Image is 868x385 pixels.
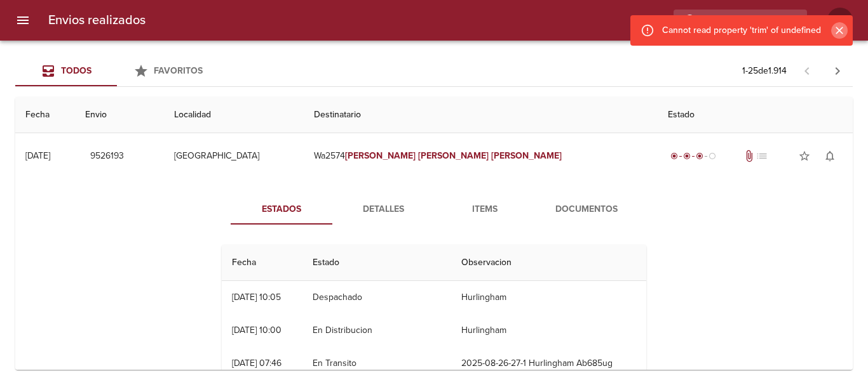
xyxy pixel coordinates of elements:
span: No tiene pedido asociado [756,150,768,162]
div: Cannot read property 'trim' of undefined [662,19,821,42]
h6: Envios realizados [48,10,146,30]
td: Hurlingham [451,281,646,314]
th: Estado [302,245,451,281]
button: Agregar a favoritos [792,143,817,169]
td: En Distribucion [302,314,451,347]
div: [DATE] 10:05 [232,292,281,303]
div: [DATE] 07:46 [232,358,281,369]
th: Observacion [451,245,646,281]
span: Estados [238,202,325,218]
span: Favoritos [154,65,203,76]
span: radio_button_checked [670,152,678,160]
span: Pagina siguiente [822,56,853,86]
span: Items [442,202,528,218]
td: [GEOGRAPHIC_DATA] [164,133,304,179]
th: Destinatario [304,97,658,133]
th: Fecha [15,97,75,133]
span: radio_button_unchecked [709,152,716,160]
span: Tiene documentos adjuntos [743,150,756,162]
div: MM [827,8,853,33]
div: Abrir información de usuario [827,8,853,33]
button: Activar notificaciones [817,143,843,169]
div: En viaje [668,150,719,162]
span: radio_button_checked [683,152,691,160]
th: Fecha [222,245,302,281]
td: Despachado [302,281,451,314]
th: Envio [75,97,164,133]
span: Detalles [340,202,426,218]
em: [PERSON_NAME] [418,150,489,161]
span: Todos [61,65,92,76]
td: Hurlingham [451,314,646,347]
span: Pagina anterior [792,64,822,77]
em: [PERSON_NAME] [345,150,416,161]
span: radio_button_checked [696,152,703,160]
button: 9526193 [85,145,129,168]
button: menu [8,5,38,36]
div: [DATE] [25,150,50,161]
span: star_border [798,150,811,162]
span: Documentos [543,202,630,218]
td: 2025-08-26-27-1 Hurlingham Ab685ug [451,347,646,380]
th: Estado [658,97,853,133]
div: Tabs Envios [15,56,219,86]
div: Tabs detalle de guia [231,194,637,225]
button: Cerrar [831,22,848,39]
p: 1 - 25 de 1.914 [742,65,787,77]
td: En Transito [302,347,451,380]
span: 9526193 [90,148,124,164]
div: [DATE] 10:00 [232,325,281,336]
input: buscar [674,10,785,32]
span: notifications_none [824,150,836,162]
th: Localidad [164,97,304,133]
td: Wa2574 [304,133,658,179]
em: [PERSON_NAME] [491,150,562,161]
